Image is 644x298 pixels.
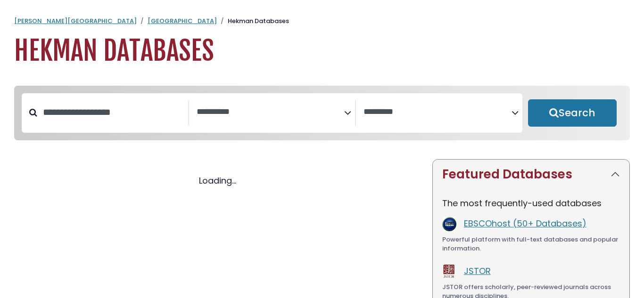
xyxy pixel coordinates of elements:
div: Loading... [14,174,421,187]
a: JSTOR [464,265,491,277]
textarea: Search [197,107,345,117]
button: Featured Databases [433,160,629,189]
nav: breadcrumb [14,16,630,26]
div: Powerful platform with full-text databases and popular information. [442,235,620,253]
input: Search database by title or keyword [37,105,188,120]
p: The most frequently-used databases [442,197,620,209]
li: Hekman Databases [217,16,289,26]
h1: Hekman Databases [14,35,630,67]
button: Submit for Search Results [528,99,617,127]
textarea: Search [363,107,512,117]
a: [GEOGRAPHIC_DATA] [148,16,217,25]
a: [PERSON_NAME][GEOGRAPHIC_DATA] [14,16,137,25]
a: EBSCOhost (50+ Databases) [464,217,586,229]
nav: Search filters [14,86,630,140]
